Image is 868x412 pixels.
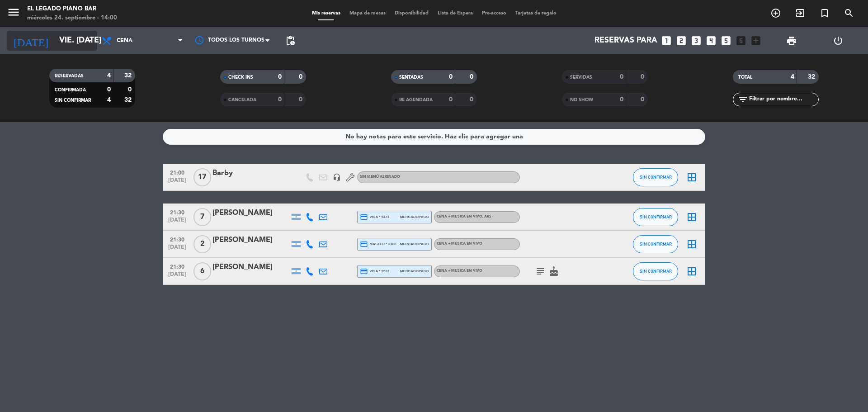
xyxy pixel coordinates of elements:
[333,173,341,181] i: headset_mic
[307,11,345,16] span: Mis reservas
[124,72,133,79] strong: 32
[193,235,211,253] span: 2
[844,8,854,19] i: search
[360,213,389,221] span: visa * 9471
[705,35,717,47] i: looks_4
[166,207,189,217] span: 21:30
[470,74,475,80] strong: 0
[278,96,282,103] strong: 0
[788,5,812,21] span: WALK IN
[511,11,561,16] span: Tarjetas de regalo
[228,98,256,102] span: CANCELADA
[193,208,211,226] span: 7
[640,214,672,219] span: SIN CONFIRMAR
[166,217,189,227] span: [DATE]
[795,8,806,19] i: exit_to_app
[641,74,646,80] strong: 0
[128,86,133,93] strong: 0
[360,175,400,179] span: Sin menú asignado
[633,235,678,253] button: SIN CONFIRMAR
[640,269,672,274] span: SIN CONFIRMAR
[808,74,817,80] strong: 32
[166,244,189,255] span: [DATE]
[738,75,752,80] span: TOTAL
[124,97,133,103] strong: 32
[470,96,475,103] strong: 0
[278,74,282,80] strong: 0
[837,5,861,21] span: BUSCAR
[7,5,20,22] button: menu
[27,14,117,23] div: miércoles 24. septiembre - 14:00
[166,261,189,271] span: 21:30
[791,74,794,80] strong: 4
[437,215,493,218] span: CENA + MUSICA EN VIVO
[166,167,189,177] span: 21:00
[193,262,211,280] span: 6
[360,240,396,248] span: master * 3188
[7,5,20,19] i: menu
[55,98,91,103] span: SIN CONFIRMAR
[640,175,672,180] span: SIN CONFIRMAR
[55,88,86,92] span: CONFIRMADA
[212,207,289,219] div: [PERSON_NAME]
[737,94,748,105] i: filter_list
[107,97,111,103] strong: 4
[193,168,211,186] span: 17
[815,27,861,54] div: LOG OUT
[735,35,747,47] i: looks_6
[764,5,788,21] span: RESERVAR MESA
[399,75,423,80] span: SENTADAS
[400,241,429,247] span: mercadopago
[437,269,482,273] span: CENA + MUSICA EN VIVO
[594,36,657,45] span: Reservas para
[633,168,678,186] button: SIN CONFIRMAR
[433,11,477,16] span: Lista de Espera
[437,242,482,246] span: CENA + MUSICA EN VIVO
[620,96,623,103] strong: 0
[641,96,646,103] strong: 0
[482,215,493,218] span: , ARS -
[770,8,781,19] i: add_circle_outline
[360,267,389,275] span: visa * 9531
[400,214,429,220] span: mercadopago
[7,31,55,51] i: [DATE]
[299,96,304,103] strong: 0
[400,268,429,274] span: mercadopago
[686,172,697,183] i: border_all
[166,234,189,244] span: 21:30
[449,74,453,80] strong: 0
[570,75,592,80] span: SERVIDAS
[750,35,762,47] i: add_box
[686,212,697,223] i: border_all
[27,5,117,14] div: El Legado Piano Bar
[477,11,511,16] span: Pre-acceso
[107,86,111,93] strong: 0
[84,35,95,46] i: arrow_drop_down
[548,266,559,277] i: cake
[833,35,844,46] i: power_settings_new
[360,240,368,248] i: credit_card
[360,213,368,221] i: credit_card
[686,239,697,250] i: border_all
[285,35,296,46] span: pending_actions
[166,271,189,282] span: [DATE]
[55,74,84,78] span: RESERVADAS
[660,35,672,47] i: looks_one
[620,74,623,80] strong: 0
[686,266,697,277] i: border_all
[633,262,678,280] button: SIN CONFIRMAR
[390,11,433,16] span: Disponibilidad
[228,75,253,80] span: CHECK INS
[212,234,289,246] div: [PERSON_NAME]
[345,132,523,142] div: No hay notas para este servicio. Haz clic para agregar una
[299,74,304,80] strong: 0
[786,35,797,46] span: print
[675,35,687,47] i: looks_two
[212,261,289,273] div: [PERSON_NAME]
[107,72,111,79] strong: 4
[633,208,678,226] button: SIN CONFIRMAR
[690,35,702,47] i: looks_3
[812,5,837,21] span: Reserva especial
[748,95,818,104] input: Filtrar por nombre...
[535,266,546,277] i: subject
